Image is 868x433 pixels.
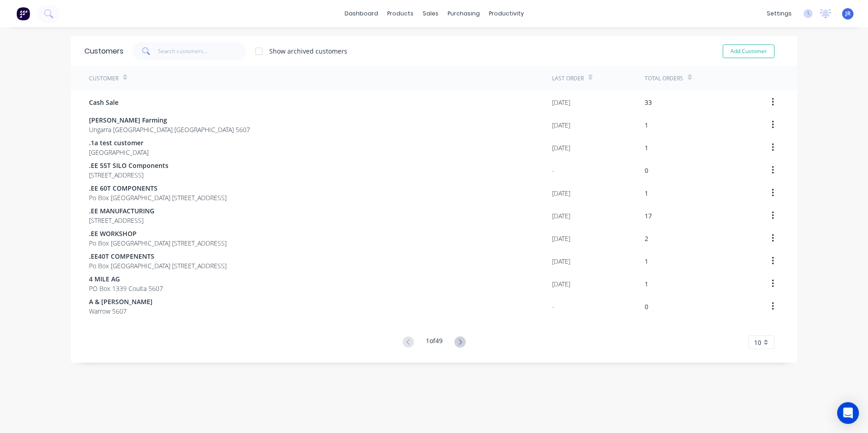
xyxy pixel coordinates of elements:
[645,74,683,83] div: Total Orders
[552,256,570,266] div: [DATE]
[552,234,570,243] div: [DATE]
[89,193,227,202] span: Po Box [GEOGRAPHIC_DATA] [STREET_ADDRESS]
[89,161,168,170] span: .EE 55T SILO Components
[645,188,648,198] div: 1
[645,120,648,130] div: 1
[552,166,554,175] div: -
[552,302,554,311] div: -
[89,216,154,225] span: [STREET_ADDRESS]
[552,279,570,289] div: [DATE]
[645,98,652,107] div: 33
[89,284,163,293] span: PO Box 1339 Coulta 5607
[754,338,761,347] span: 10
[89,125,250,134] span: Ungarra [GEOGRAPHIC_DATA] [GEOGRAPHIC_DATA] 5607
[89,115,250,125] span: [PERSON_NAME] Farming
[89,274,163,284] span: 4 MILE AG
[89,229,227,238] span: .EE WORKSHOP
[645,302,648,311] div: 0
[89,297,153,306] span: A & [PERSON_NAME]
[426,336,443,349] div: 1 of 49
[89,183,227,193] span: .EE 60T COMPONENTS
[89,170,168,180] span: [STREET_ADDRESS]
[552,120,570,130] div: [DATE]
[645,211,652,221] div: 17
[89,148,148,157] span: [GEOGRAPHIC_DATA]
[89,98,118,107] span: Cash Sale
[723,44,774,58] button: Add Customer
[89,261,227,271] span: Po Box [GEOGRAPHIC_DATA] [STREET_ADDRESS]
[16,7,30,20] img: Factory
[837,402,859,424] div: Open Intercom Messenger
[89,238,227,248] span: Po Box [GEOGRAPHIC_DATA] [STREET_ADDRESS]
[552,98,570,107] div: [DATE]
[89,138,148,148] span: .1a test customer
[383,7,418,20] div: products
[645,166,648,175] div: 0
[645,279,648,289] div: 1
[340,7,383,20] a: dashboard
[89,74,118,83] div: Customer
[552,211,570,221] div: [DATE]
[269,46,347,56] div: Show archived customers
[645,234,648,243] div: 2
[418,7,443,20] div: sales
[552,74,584,83] div: Last Order
[645,256,648,266] div: 1
[84,46,123,57] div: Customers
[89,206,154,216] span: .EE MANUFACTURING
[484,7,528,20] div: productivity
[552,188,570,198] div: [DATE]
[443,7,484,20] div: purchasing
[845,10,851,18] span: JR
[89,306,153,316] span: Warrow 5607
[89,251,227,261] span: .EE40T COMPENENTS
[158,42,247,60] input: Search customers...
[645,143,648,153] div: 1
[762,7,796,20] div: settings
[552,143,570,153] div: [DATE]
